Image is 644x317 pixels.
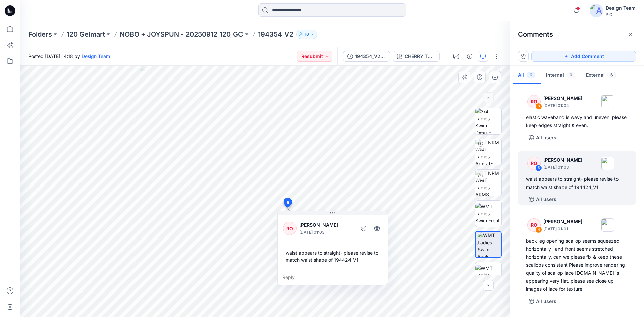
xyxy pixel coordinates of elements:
p: [DATE] 01:04 [543,102,582,109]
p: All users [536,297,556,305]
img: WMT Ladies Swim Back [478,232,501,257]
p: 194354_V2 [258,30,293,39]
a: Folders [28,30,52,39]
div: back leg opening scallop seems squeezed horizontally , and front seems stretched horizontally. ca... [526,237,628,293]
img: 3/4 Ladies Swim Default [475,108,501,134]
p: [PERSON_NAME] [543,94,582,102]
div: Reply [278,270,388,285]
p: [DATE] 01:03 [543,164,582,171]
span: 6 [527,72,535,78]
button: 194354_V2_V2 [343,51,390,62]
div: RO [527,95,541,108]
p: [PERSON_NAME] [299,221,354,229]
img: avatar [590,4,603,17]
p: [PERSON_NAME] [543,218,582,226]
div: RO [283,222,297,235]
img: TT NRM WMT Ladies ARMS DOWN [475,170,501,196]
button: Internal [541,67,581,84]
div: RO [527,218,541,232]
div: 5 [535,165,542,171]
div: CHERRY TOMATO [405,53,435,60]
span: 6 [607,72,616,78]
div: RO [527,157,541,170]
h2: Comments [518,30,553,38]
button: All [513,67,541,84]
p: All users [536,134,556,142]
div: 6 [535,103,542,110]
div: PIC [606,12,636,17]
button: All users [526,296,559,307]
button: 10 [296,30,317,39]
div: Design Team [606,4,636,12]
button: External [581,67,622,84]
a: 120 Gelmart [67,30,105,39]
p: [DATE] 01:01 [543,226,582,232]
p: 10 [305,31,309,38]
a: Design Team [82,53,110,59]
button: Details [464,51,475,62]
img: WMT Ladies Swim Front [475,203,501,224]
span: 5 [287,200,289,206]
button: Add Comment [531,51,636,62]
a: NOBO + JOYSPUN - 20250912_120_GC [120,30,243,39]
div: 4 [535,226,542,233]
button: CHERRY TOMATO [393,51,440,62]
div: waist appears to straight- please revise to match waist shape of 194424_V1 [283,247,382,266]
div: elastic waveband is wavy and uneven. please keep edges straight & even. [526,113,628,129]
p: [DATE] 01:03 [299,229,354,236]
p: [PERSON_NAME] [543,156,582,164]
img: TT NRM WMT Ladies Arms T-POSE [475,139,501,165]
button: All users [526,194,559,205]
p: All users [536,195,556,203]
div: waist appears to straight- please revise to match waist shape of 194424_V1 [526,175,628,191]
span: 0 [567,72,575,78]
div: 194354_V2_V2 [355,53,386,60]
img: WMT Ladies Swim Left [475,265,501,286]
span: Posted [DATE] 14:18 by [28,53,110,60]
button: All users [526,132,559,143]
